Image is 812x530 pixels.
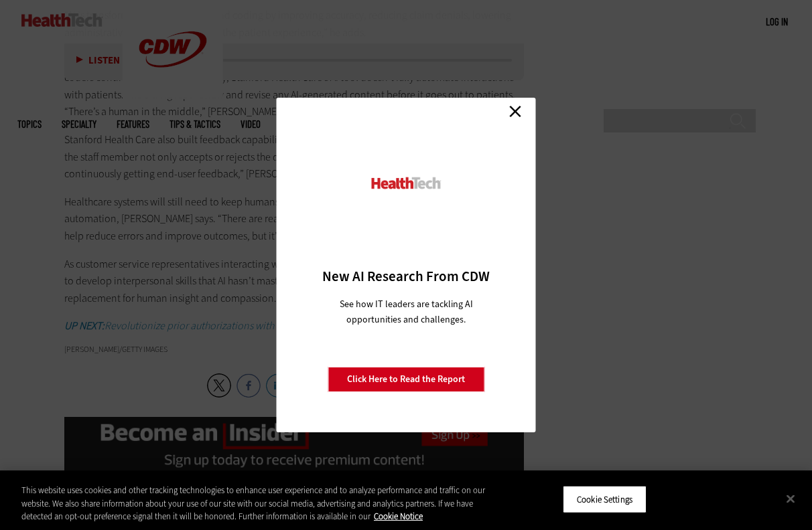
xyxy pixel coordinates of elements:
[324,296,489,327] p: See how IT leaders are tackling AI opportunities and challenges.
[328,367,484,392] a: Click Here to Read the Report
[505,101,525,121] a: Close
[776,484,805,513] button: Close
[370,176,443,190] img: HealthTech_0.png
[374,511,423,522] a: More information about your privacy
[21,484,487,523] div: This website uses cookies and other tracking technologies to enhance user experience and to analy...
[563,485,647,513] button: Cookie Settings
[300,267,513,286] h3: New AI Research From CDW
